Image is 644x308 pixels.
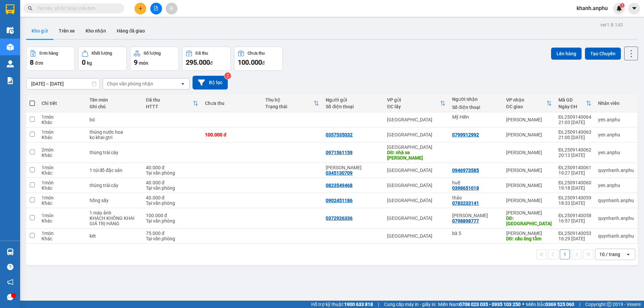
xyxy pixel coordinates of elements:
[598,150,634,155] div: yen.anphu
[326,183,353,188] div: 0823549468
[37,5,116,12] input: Tìm tên, số ĐT hoặc mã đơn
[28,6,33,11] span: search
[558,120,591,125] div: 21:03 [DATE]
[628,3,640,14] button: caret-down
[452,231,499,236] div: bà 5
[600,21,623,28] div: ver 1.8.143
[387,150,445,161] div: DĐ: nhà xe Bảo Vy
[607,302,611,307] span: copyright
[42,200,83,206] div: Khác
[551,48,582,60] button: Lên hàng
[248,51,265,56] div: Chưa thu
[452,218,479,224] div: 0798898777
[620,3,625,8] sup: 1
[598,168,634,173] div: quynhanh.anphu
[387,183,445,188] div: [GEOGRAPHIC_DATA]
[7,77,14,84] img: solution-icon
[90,135,139,140] div: ko khai gtri
[146,195,198,200] div: 40.000 đ
[506,150,552,155] div: [PERSON_NAME]
[90,129,139,135] div: thùng nước hoa
[146,200,198,206] div: Tại văn phòng
[506,231,552,236] div: [PERSON_NAME]
[42,218,83,224] div: Khác
[558,185,591,191] div: 19:18 [DATE]
[42,180,83,185] div: 1 món
[42,120,83,125] div: Khác
[42,135,83,140] div: Khác
[452,213,499,218] div: ngọc thạch
[326,104,380,109] div: Số điện thoại
[26,47,75,71] button: Đơn hàng8đơn
[631,5,637,11] span: caret-down
[387,117,445,122] div: [GEOGRAPHIC_DATA]
[438,301,521,308] span: Miền Nam
[7,60,14,67] img: warehouse-icon
[506,215,552,226] div: DĐ: chợ MN
[265,97,314,103] div: Thu hộ
[146,97,193,103] div: Đã thu
[452,195,499,200] div: thảo
[326,132,353,137] div: 0357535032
[42,114,83,120] div: 1 món
[42,195,83,200] div: 1 món
[42,236,83,241] div: Khác
[146,180,198,185] div: 40.000 đ
[506,117,552,122] div: [PERSON_NAME]
[387,104,440,109] div: ĐC lấy
[7,248,14,255] img: warehouse-icon
[90,210,139,215] div: 1 máy ảnh
[111,23,150,39] button: Hàng đã giao
[42,231,83,236] div: 1 món
[506,168,552,173] div: [PERSON_NAME]
[139,60,148,66] span: món
[143,95,202,112] th: Toggle SortBy
[384,95,449,112] th: Toggle SortBy
[626,252,631,257] svg: open
[166,3,177,14] button: aim
[459,302,521,307] strong: 0708 023 035 - 0935 103 250
[326,170,353,176] div: 0345130709
[344,302,373,307] strong: 1900 633 818
[90,183,139,188] div: thùng trái cây
[205,132,259,137] div: 100.000 đ
[452,132,479,137] div: 0799912992
[42,101,83,106] div: Chi tiết
[598,101,634,106] div: Nhân viên
[42,185,83,191] div: Khác
[326,215,353,221] div: 0372926336
[90,104,139,109] div: Ghi chú
[326,97,380,103] div: Người gửi
[452,168,479,173] div: 0946973585
[452,180,499,185] div: huệ
[182,47,231,71] button: Đã thu295.000đ
[387,215,445,221] div: [GEOGRAPHIC_DATA]
[452,114,499,120] div: Mỹ Hiền
[378,301,379,308] span: |
[558,135,591,140] div: 21:00 [DATE]
[506,132,552,137] div: [PERSON_NAME]
[53,23,80,39] button: Trên xe
[598,117,634,122] div: yen.anphu
[452,105,499,110] div: Số điện thoại
[35,60,43,66] span: đơn
[238,58,262,66] span: 100.000
[558,218,591,224] div: 16:57 [DATE]
[452,185,479,191] div: 0398651018
[506,236,552,241] div: DĐ: cầu ông tằm
[598,183,634,188] div: yen.anphu
[146,218,198,224] div: Tại văn phòng
[311,301,373,308] span: Hỗ trợ kỹ thuật:
[558,114,591,120] div: ĐL2509140064
[90,198,139,203] div: hồng sấy
[558,170,591,176] div: 19:27 [DATE]
[571,4,613,12] span: khanh.anphu
[265,104,314,109] div: Trạng thái
[90,215,139,226] div: KHÁCH KHÔNG KHAI GIÁ TRỊ HÀNG
[522,303,524,306] span: ⚪️
[506,104,546,109] div: ĐC giao
[146,236,198,241] div: Tại văn phòng
[598,215,634,221] div: quynhanh.anphu
[558,236,591,241] div: 16:29 [DATE]
[42,152,83,158] div: Khác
